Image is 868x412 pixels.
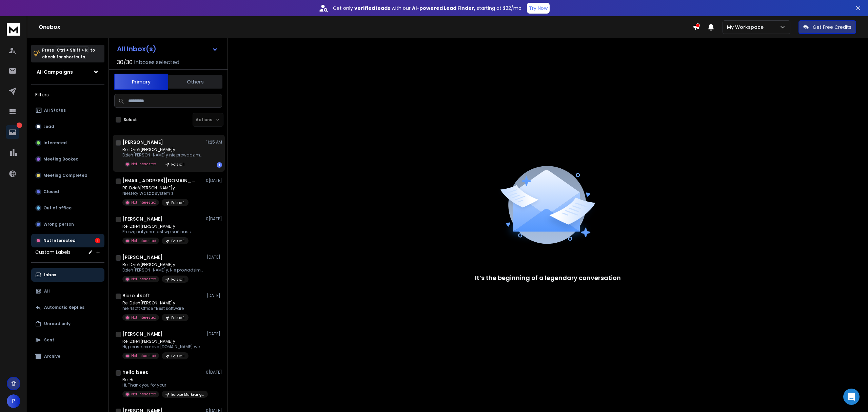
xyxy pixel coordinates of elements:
[43,173,87,178] p: Meeting Completed
[43,156,79,162] p: Meeting Booked
[31,218,104,231] button: Wrong person
[171,200,184,205] p: Polska 1
[31,317,104,331] button: Unread only
[354,5,390,12] strong: verified leads
[122,254,163,261] h1: [PERSON_NAME]
[6,125,19,139] a: 1
[35,249,71,256] h3: Custom Labels
[171,239,184,244] p: Polska 1
[31,65,104,79] button: All Campaigns
[31,169,104,182] button: Meeting Completed
[206,370,222,375] p: 0[DATE]
[37,69,73,75] h1: All Campaigns
[122,152,204,158] p: Dzień[PERSON_NAME]y nie prowadzimy żadnych
[43,189,59,194] p: Closed
[31,136,104,150] button: Interested
[122,377,204,382] p: Re: Hi
[43,238,76,243] p: Not Interested
[17,123,22,128] p: 1
[31,350,104,363] button: Archive
[112,42,223,56] button: All Inbox(s)
[43,222,74,227] p: Wrong person
[31,120,104,133] button: Lead
[207,293,222,298] p: [DATE]
[206,178,222,183] p: 0[DATE]
[122,344,204,350] p: Hi, please, remove [DOMAIN_NAME] website
[95,238,100,243] div: 1
[56,46,88,54] span: Ctrl + Shift + k
[171,354,184,359] p: Polska 1
[131,277,156,282] p: Not Interested
[122,382,204,388] p: Hi, Thank you for your
[31,90,104,99] h3: Filters
[727,24,766,31] p: My Workspace
[171,162,184,167] p: Polska 1
[43,205,72,211] p: Out of office
[813,24,851,31] p: Get Free Credits
[333,5,521,12] p: Get only with our starting at $22/mo
[124,117,137,123] label: Select
[207,255,222,260] p: [DATE]
[44,305,84,310] p: Automatic Replies
[122,262,204,267] p: Re: Dzień[PERSON_NAME]y
[7,394,20,408] button: P
[122,292,150,299] h1: Biuro 4soft
[131,162,156,167] p: Not Interested
[31,284,104,298] button: All
[44,272,56,278] p: Inbox
[44,108,66,113] p: All Status
[122,224,192,229] p: Re: Dzień[PERSON_NAME]y
[207,331,222,337] p: [DATE]
[31,333,104,347] button: Sent
[131,315,156,320] p: Not Interested
[31,152,104,166] button: Meeting Booked
[206,216,222,222] p: 0[DATE]
[475,273,621,283] p: It’s the beginning of a legendary conversation
[31,301,104,314] button: Automatic Replies
[122,339,204,344] p: Re: Dzień[PERSON_NAME]y
[527,3,550,14] button: Try Now
[44,288,50,294] p: All
[529,5,548,12] p: Try Now
[43,124,54,129] p: Lead
[131,392,156,397] p: Not Interested
[131,238,156,243] p: Not Interested
[42,47,95,60] p: Press to check for shortcuts.
[114,74,168,90] button: Primary
[44,337,54,343] p: Sent
[31,185,104,199] button: Closed
[122,177,197,184] h1: [EMAIL_ADDRESS][DOMAIN_NAME]
[171,392,204,397] p: Europe Marketing Agencies
[412,5,475,12] strong: AI-powered Lead Finder,
[843,389,860,405] div: Open Intercom Messenger
[122,139,163,146] h1: [PERSON_NAME]
[122,147,204,152] p: Re: Dzień[PERSON_NAME]y
[117,45,156,52] h1: All Inbox(s)
[31,104,104,117] button: All Status
[206,139,222,145] p: 11:25 AM
[131,200,156,205] p: Not Interested
[122,185,189,191] p: RE: Dzień[PERSON_NAME]y
[798,20,856,34] button: Get Free Credits
[122,191,189,196] p: Niestety Wasz z system z
[31,268,104,282] button: Inbox
[122,216,163,222] h1: [PERSON_NAME]
[122,300,189,306] p: Re: Dzień[PERSON_NAME]y
[134,58,179,67] h3: Inboxes selected
[44,354,60,359] p: Archive
[31,201,104,215] button: Out of office
[117,58,133,67] span: 30 / 30
[39,23,693,31] h1: Onebox
[122,331,163,337] h1: [PERSON_NAME]
[122,306,189,311] p: nie 4soft Office *Best software
[44,321,71,326] p: Unread only
[122,369,148,376] h1: hello bees
[217,162,222,168] div: 1
[131,353,156,358] p: Not Interested
[122,229,192,235] p: Proszę natychmiast wpisać nas z
[171,277,184,282] p: Polska 1
[43,140,67,146] p: Interested
[7,23,20,36] img: logo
